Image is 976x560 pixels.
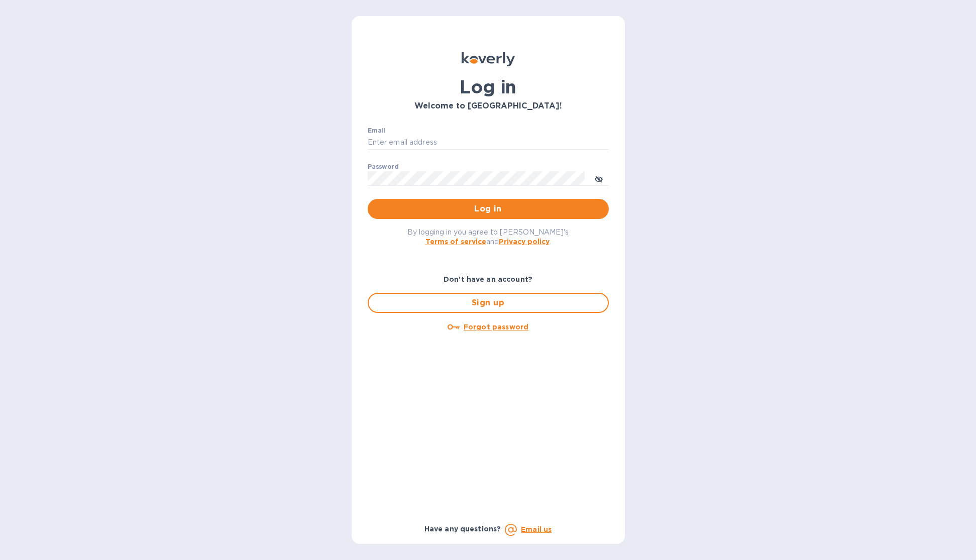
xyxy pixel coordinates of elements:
label: Email [368,128,385,134]
a: Privacy policy [499,238,550,246]
span: By logging in you agree to [PERSON_NAME]'s and . [407,228,569,246]
button: Log in [368,199,609,219]
input: Enter email address [368,135,609,150]
button: Sign up [368,293,609,313]
u: Forgot password [464,323,528,331]
span: Sign up [377,297,600,309]
img: Koverly [462,52,515,66]
h3: Welcome to [GEOGRAPHIC_DATA]! [368,101,609,111]
span: Log in [376,203,601,215]
a: Email us [521,525,552,533]
label: Password [368,164,398,170]
b: Have any questions? [424,525,501,533]
a: Terms of service [425,238,486,246]
button: toggle password visibility [589,168,609,188]
b: Don't have an account? [444,275,532,283]
h1: Log in [368,76,609,97]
